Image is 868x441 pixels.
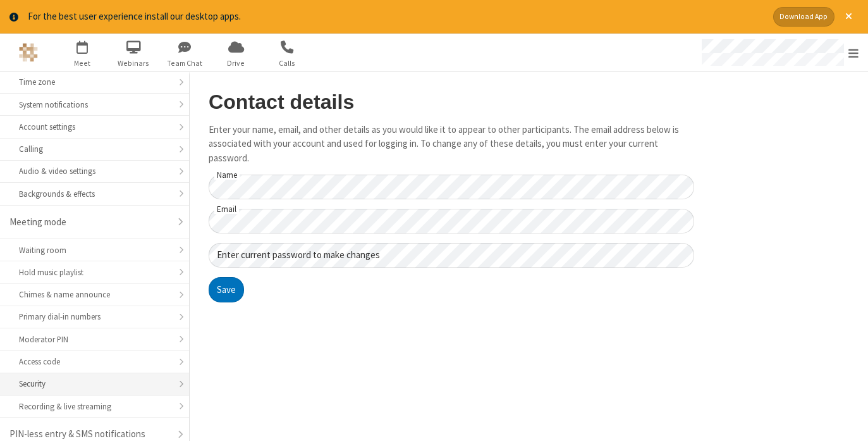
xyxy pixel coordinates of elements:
div: Audio & video settings [19,165,170,177]
img: QA Selenium DO NOT DELETE OR CHANGE [19,43,38,62]
div: Hold music playlist [19,266,170,278]
div: Access code [19,356,170,368]
div: Primary dial-in numbers [19,311,170,323]
button: Download App [773,7,834,27]
div: System notifications [19,99,170,111]
div: Moderator PIN [19,333,170,345]
input: Enter current password to make changes [209,243,694,268]
span: Drive [212,58,260,69]
input: Email [209,209,694,233]
div: Calling [19,143,170,155]
div: Chimes & name announce [19,289,170,301]
p: Enter your name, email, and other details as you would like it to appear to other participants. T... [209,123,694,166]
div: Time zone [19,76,170,88]
div: For the best user experience install our desktop apps. [28,9,764,24]
div: Security [19,378,170,390]
span: Calls [264,58,311,69]
button: Close alert [839,7,859,27]
button: Save [209,277,244,302]
div: Backgrounds & effects [19,188,170,200]
iframe: Chat [836,408,859,432]
div: Recording & live streaming [19,401,170,413]
input: Name [209,175,694,199]
div: Waiting room [19,244,170,256]
div: Account settings [19,121,170,133]
span: Webinars [110,58,157,69]
button: Logo [4,34,52,71]
div: Open menu [690,34,868,71]
span: Meet [59,58,106,69]
div: Meeting mode [9,215,170,230]
span: Team Chat [161,58,209,69]
h2: Contact details [209,91,694,113]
